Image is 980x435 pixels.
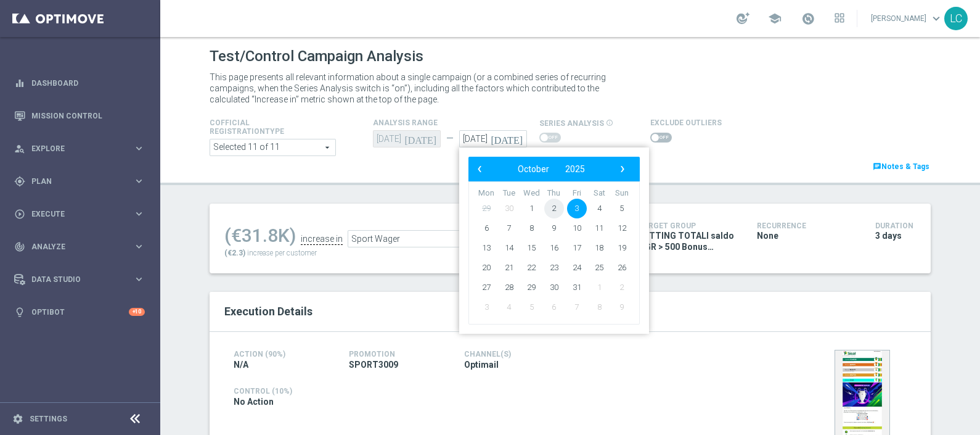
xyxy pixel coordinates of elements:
[499,218,519,238] span: 7
[14,176,145,186] div: gps_fixed Plan keyboard_arrow_right
[133,208,145,220] i: keyboard_arrow_right
[210,48,423,65] h1: Test/Control Campaign Analysis
[472,161,631,177] bs-datepicker-navigation-view: ​ ​ ​
[757,222,857,230] h4: Recurrence
[499,297,519,317] span: 4
[14,111,145,121] div: Mission Control
[14,274,133,285] div: Data Studio
[224,225,296,247] div: (€31.8K)
[499,278,519,297] span: 28
[870,9,944,28] a: [PERSON_NAME]keyboard_arrow_down
[612,218,632,238] span: 12
[588,188,611,199] th: weekday
[31,243,133,251] span: Analyze
[543,188,566,199] th: weekday
[14,242,145,252] button: track_changes Analyze keyboard_arrow_right
[544,297,564,317] span: 6
[639,222,738,230] h4: Target Group
[557,161,593,177] button: 2025
[301,234,343,245] div: increase in
[875,230,902,241] span: 3 days
[499,238,519,258] span: 14
[589,258,609,278] span: 25
[612,278,632,297] span: 2
[14,307,145,317] button: lightbulb Optibot +10
[30,415,67,423] a: Settings
[589,199,609,218] span: 4
[544,278,564,297] span: 30
[612,258,632,278] span: 26
[872,160,931,173] a: chatNotes & Tags
[544,199,564,218] span: 2
[567,199,587,218] span: 3
[612,297,632,317] span: 9
[476,238,496,258] span: 13
[567,278,587,297] span: 31
[14,78,145,88] div: equalizer Dashboard
[224,305,312,318] span: Execution Details
[14,209,145,219] div: play_circle_outline Execute keyboard_arrow_right
[14,296,145,328] div: Optibot
[210,139,335,155] span: Expert Online Expert Retail Master Online Master Retail Other and 6 more
[544,218,564,238] span: 9
[210,72,623,105] p: This page presents all relevant information about a single campaign (or a combined series of recu...
[499,199,519,218] span: 30
[459,147,649,334] bs-datepicker-container: calendar
[31,178,133,185] span: Plan
[475,188,498,199] th: weekday
[133,175,145,187] i: keyboard_arrow_right
[14,78,25,89] i: equalizer
[929,12,943,25] span: keyboard_arrow_down
[498,188,521,199] th: weekday
[349,359,398,370] span: SPORT3009
[521,199,541,218] span: 1
[589,238,609,258] span: 18
[464,350,561,358] h4: Channel(s)
[404,130,441,144] i: [DATE]
[610,188,633,199] th: weekday
[247,249,317,257] span: increase per customer
[133,273,145,285] i: keyboard_arrow_right
[472,161,488,177] button: ‹
[768,12,782,25] span: school
[539,119,604,128] span: series analysis
[520,188,543,199] th: weekday
[12,413,23,425] i: settings
[14,176,133,187] div: Plan
[873,162,881,171] i: chat
[606,119,613,126] i: info_outline
[234,396,274,407] span: No Action
[757,230,778,241] span: None
[14,67,145,99] div: Dashboard
[129,308,145,316] div: +10
[31,67,145,99] a: Dashboard
[476,218,496,238] span: 6
[14,209,25,220] i: play_circle_outline
[14,99,145,132] div: Mission Control
[544,238,564,258] span: 16
[459,130,527,147] input: Select Date
[612,238,632,258] span: 19
[234,359,248,370] span: N/A
[14,143,25,154] i: person_search
[615,161,631,177] button: ›
[210,118,314,136] h4: Cofficial Registrationtype
[14,241,25,252] i: track_changes
[476,297,496,317] span: 3
[133,143,145,154] i: keyboard_arrow_right
[14,275,145,284] div: Data Studio keyboard_arrow_right
[589,218,609,238] span: 11
[567,238,587,258] span: 17
[14,307,25,318] i: lightbulb
[521,238,541,258] span: 15
[476,199,496,218] span: 29
[373,118,539,127] h4: analysis range
[14,144,145,154] div: person_search Explore keyboard_arrow_right
[521,258,541,278] span: 22
[565,164,585,174] span: 2025
[14,143,133,154] div: Explore
[31,99,145,132] a: Mission Control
